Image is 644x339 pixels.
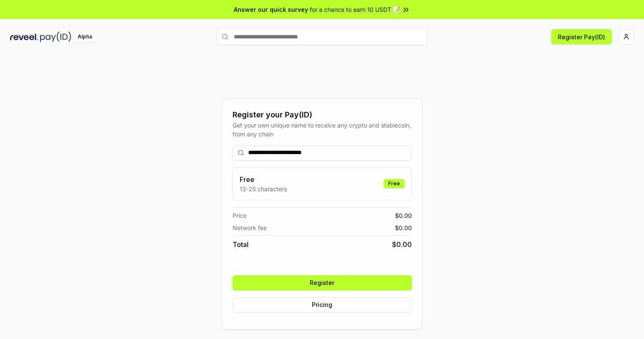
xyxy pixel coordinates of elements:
[233,239,249,250] span: Total
[233,109,412,121] div: Register your Pay(ID)
[234,5,308,14] span: Answer our quick survey
[392,239,412,250] span: $ 0.00
[240,174,287,184] h3: Free
[240,184,287,193] p: 13-25 characters
[10,32,38,42] img: reveel_dark
[395,223,412,232] span: $ 0.00
[40,32,71,42] img: pay_id
[551,29,612,44] button: Register Pay(ID)
[233,297,412,312] button: Pricing
[233,223,267,232] span: Network fee
[233,121,412,138] div: Get your own unique name to receive any crypto and stablecoin, from any chain
[310,5,400,14] span: for a chance to earn 10 USDT 📝
[233,211,246,220] span: Price
[384,179,405,188] div: Free
[233,275,412,290] button: Register
[73,32,97,42] div: Alpha
[395,211,412,220] span: $ 0.00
